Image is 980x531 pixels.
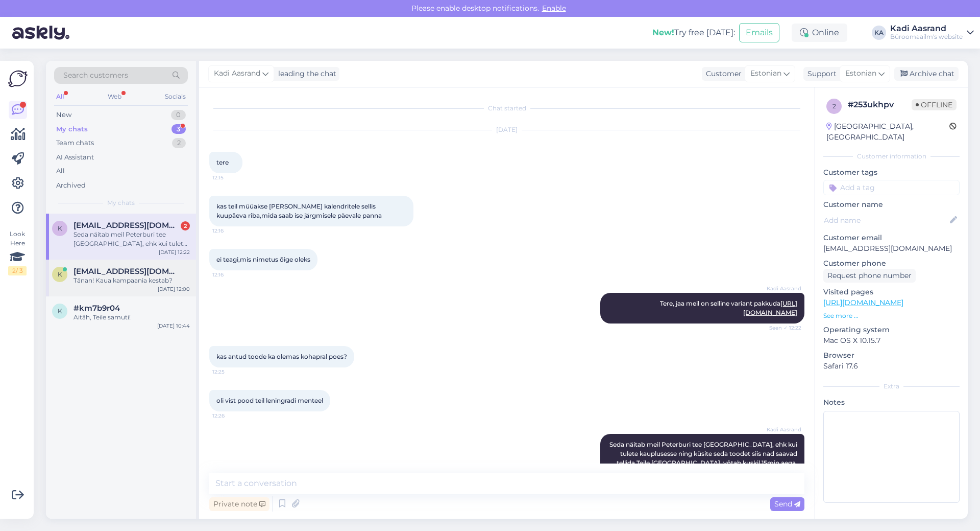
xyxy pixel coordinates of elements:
div: Private note [209,497,269,511]
p: Visited pages [823,287,960,297]
div: 2 [181,221,190,230]
p: Customer name [823,199,960,210]
div: Team chats [56,138,94,148]
div: Customer information [823,152,960,161]
div: [DATE] [209,125,804,134]
span: 12:16 [212,271,251,279]
span: #km7b9r04 [73,304,120,313]
span: Seda näitab meil Peterburi tee [GEOGRAPHIC_DATA], ehk kui tulete kauplusesse ning küsite seda too... [609,441,799,467]
p: Notes [823,397,960,408]
span: 2 [832,102,836,110]
p: Browser [823,350,960,361]
div: Web [106,90,124,103]
div: Online [792,24,847,42]
span: 12:15 [212,174,251,181]
span: tere [216,158,229,166]
span: Kadi Aasrand [214,68,260,79]
div: 2 [172,138,186,148]
span: k [58,270,62,278]
span: Enable [539,4,569,13]
div: Extra [823,382,960,391]
div: Try free [DATE]: [652,27,735,39]
span: My chats [107,198,135,207]
div: Kadi Aasrand [890,25,963,33]
div: AI Assistant [56,152,94,163]
div: New [56,110,71,120]
button: Emails [739,23,779,42]
span: k [58,224,62,232]
span: Offline [912,99,957,110]
p: Customer email [823,233,960,243]
div: Request phone number [823,269,916,283]
input: Add a tag [823,180,960,195]
a: Kadi AasrandBüroomaailm's website [890,25,974,41]
div: Archive chat [894,67,959,81]
div: All [56,166,65,176]
a: [URL][DOMAIN_NAME] [823,298,903,307]
div: Aitäh, Teile samuti! [73,313,190,322]
span: Kadi Aasrand [763,426,801,433]
span: Seen ✓ 12:22 [763,324,801,332]
p: See more ... [823,311,960,320]
div: [DATE] 12:22 [159,248,190,256]
input: Add name [824,215,948,226]
div: [DATE] 10:44 [157,322,190,330]
div: KA [872,26,886,40]
div: Customer [702,68,742,79]
b: New! [652,28,674,37]
div: Chat started [209,104,804,113]
span: krissikene@gmail.com [73,221,180,230]
span: Estonian [845,68,876,79]
span: ei teagi,mis nimetus õige oleks [216,256,310,263]
div: Seda näitab meil Peterburi tee [GEOGRAPHIC_DATA], ehk kui tulete kauplusesse ning küsite seda too... [73,230,190,248]
div: Archived [56,180,86,191]
span: kas antud toode ka olemas kohapral poes? [216,353,347,360]
span: 12:16 [212,227,251,235]
div: 2 / 3 [8,266,27,275]
span: Tere, jaa meil on selline variant pakkuda [660,299,797,316]
div: My chats [56,124,88,134]
p: [EMAIL_ADDRESS][DOMAIN_NAME] [823,243,960,254]
span: 12:26 [212,412,251,420]
div: Look Here [8,229,27,275]
div: Tänan! Kaua kampaania kestab? [73,276,190,285]
div: leading the chat [274,68,336,79]
div: # 253ukhpv [848,99,912,111]
div: 0 [171,110,186,120]
span: Send [774,499,800,509]
div: Support [803,68,837,79]
span: Kadi Aasrand [763,285,801,292]
p: Customer phone [823,258,960,269]
div: 3 [171,124,186,134]
span: Search customers [63,70,128,81]
span: oli vist pood teil leningradi menteel [216,397,323,404]
div: [GEOGRAPHIC_DATA], [GEOGRAPHIC_DATA] [826,121,949,143]
span: kas teil müüakse [PERSON_NAME] kalendritele sellis kuupäeva riba,mida saab ise järgmisele päevale... [216,202,382,219]
div: All [54,90,66,103]
span: Estonian [750,68,781,79]
img: Askly Logo [8,69,28,88]
div: Socials [163,90,188,103]
p: Customer tags [823,167,960,178]
p: Safari 17.6 [823,361,960,372]
span: 12:25 [212,368,251,376]
div: Büroomaailm's website [890,33,963,41]
div: [DATE] 12:00 [158,285,190,293]
p: Mac OS X 10.15.7 [823,335,960,346]
p: Operating system [823,325,960,335]
span: kersti@maastikuarhitekt.ee [73,267,180,276]
span: k [58,307,62,315]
